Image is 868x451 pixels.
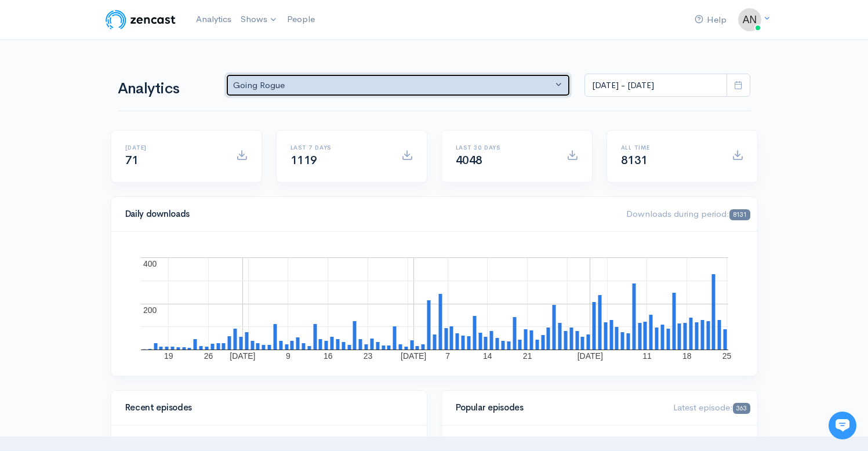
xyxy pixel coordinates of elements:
div: Going Rogue [233,79,553,92]
p: Find an answer quickly [16,199,216,213]
span: 363 [733,403,750,414]
iframe: gist-messenger-bubble-iframe [829,412,856,439]
h6: All time [621,144,718,151]
a: Shows [236,7,282,32]
text: 19 [164,351,173,361]
text: 14 [483,351,492,361]
text: [DATE] [577,351,602,361]
text: 23 [363,351,372,361]
text: 16 [323,351,332,361]
text: 400 [143,259,157,268]
text: [DATE] [401,351,426,361]
h1: Analytics [118,81,212,97]
img: ... [738,8,761,31]
text: 26 [204,351,213,361]
span: 8131 [729,209,750,220]
a: Help [690,8,731,32]
button: Going Rogue [226,74,571,97]
text: 11 [642,351,652,361]
svg: A chart. [125,246,743,362]
h6: Last 30 days [456,144,553,151]
input: analytics date range selector [584,74,727,97]
text: [DATE] [230,351,255,361]
span: New conversation [75,161,139,170]
h4: Popular episodes [456,403,660,413]
span: 71 [125,153,139,168]
text: 21 [522,351,532,361]
h6: [DATE] [125,144,222,151]
img: ZenCast Logo [104,8,177,31]
button: New conversation [18,154,214,177]
h6: Last 7 days [290,144,387,151]
text: 7 [445,351,450,361]
a: People [282,7,319,32]
text: 25 [722,351,731,361]
h1: Hi 👋 [17,56,215,75]
span: Downloads during period: [626,208,750,219]
text: 18 [682,351,691,361]
h4: Recent episodes [125,403,406,413]
text: 200 [143,305,157,315]
a: Analytics [191,7,236,32]
span: 4048 [456,153,482,168]
input: Search articles [34,218,207,241]
h4: Daily downloads [125,209,613,219]
h2: Just let us know if you need anything and we'll be happy to help! 🙂 [17,77,215,133]
text: 9 [286,351,290,361]
span: 1119 [290,153,317,168]
span: 8131 [621,153,648,168]
span: Latest episode: [673,402,750,413]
